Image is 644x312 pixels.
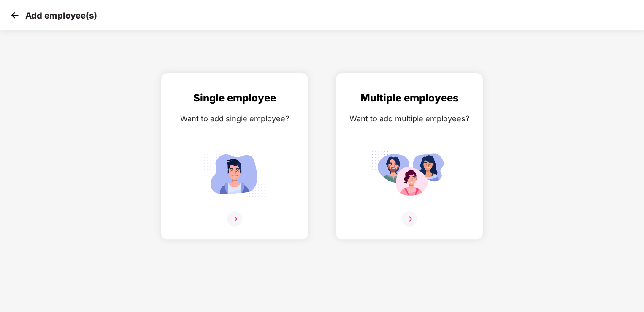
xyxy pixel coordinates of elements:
div: Want to add single employee? [170,112,300,125]
p: Add employee(s) [25,11,97,21]
img: svg+xml;base64,PHN2ZyB4bWxucz0iaHR0cDovL3d3dy53My5vcmcvMjAwMC9zdmciIGlkPSJTaW5nbGVfZW1wbG95ZWUiIH... [197,148,273,200]
img: svg+xml;base64,PHN2ZyB4bWxucz0iaHR0cDovL3d3dy53My5vcmcvMjAwMC9zdmciIGlkPSJNdWx0aXBsZV9lbXBsb3llZS... [371,148,447,200]
div: Single employee [170,90,300,106]
img: svg+xml;base64,PHN2ZyB4bWxucz0iaHR0cDovL3d3dy53My5vcmcvMjAwMC9zdmciIHdpZHRoPSIzNiIgaGVpZ2h0PSIzNi... [227,211,242,227]
img: svg+xml;base64,PHN2ZyB4bWxucz0iaHR0cDovL3d3dy53My5vcmcvMjAwMC9zdmciIHdpZHRoPSIzMCIgaGVpZ2h0PSIzMC... [8,9,21,22]
div: Multiple employees [344,90,474,106]
img: svg+xml;base64,PHN2ZyB4bWxucz0iaHR0cDovL3d3dy53My5vcmcvMjAwMC9zdmciIHdpZHRoPSIzNiIgaGVpZ2h0PSIzNi... [402,211,417,227]
div: Want to add multiple employees? [344,112,474,125]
